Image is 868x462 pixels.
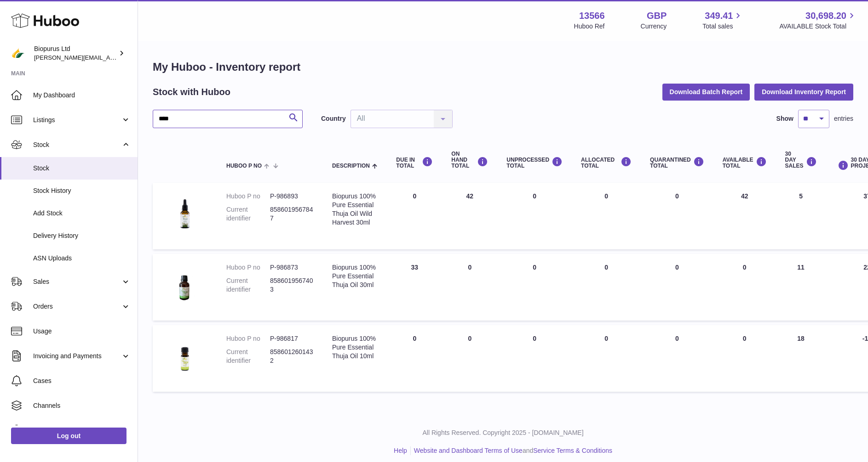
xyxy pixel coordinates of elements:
[581,157,632,169] div: ALLOCATED Total
[226,334,270,343] dt: Huboo P no
[411,446,612,455] li: and
[33,352,121,361] span: Invoicing and Payments
[387,254,442,321] td: 33
[162,192,208,238] img: product image
[145,428,861,437] p: All Rights Reserved. Copyright 2025 - [DOMAIN_NAME]
[226,205,270,223] dt: Current identifier
[270,276,314,294] dd: 8586019567403
[776,183,826,249] td: 5
[270,348,314,365] dd: 8586012601432
[572,254,641,321] td: 0
[332,163,370,169] span: Description
[754,84,853,100] button: Download Inventory Report
[33,141,121,149] span: Stock
[321,114,346,123] label: Country
[650,157,704,169] div: QUARANTINED Total
[33,186,131,195] span: Stock History
[226,263,270,272] dt: Huboo P no
[414,447,523,454] a: Website and Dashboard Terms of Use
[33,327,131,336] span: Usage
[497,325,572,392] td: 0
[713,254,776,321] td: 0
[270,334,314,343] dd: P-986817
[33,91,131,100] span: My Dashboard
[662,84,750,100] button: Download Batch Report
[162,334,208,380] img: product image
[675,335,679,342] span: 0
[33,164,131,173] span: Stock
[497,183,572,249] td: 0
[776,114,793,123] label: Show
[33,209,131,218] span: Add Stock
[574,22,605,31] div: Huboo Ref
[394,447,407,454] a: Help
[451,151,488,169] div: ON HAND Total
[442,183,497,249] td: 42
[226,276,270,294] dt: Current identifier
[497,254,572,321] td: 0
[533,447,612,454] a: Service Terms & Conditions
[33,116,121,124] span: Listings
[332,192,378,227] div: Biopurus 100% Pure Essential Thuja Oil Wild Harvest 30ml
[33,377,131,385] span: Cases
[572,325,641,392] td: 0
[713,325,776,392] td: 0
[579,10,605,22] strong: 13566
[442,254,497,321] td: 0
[33,302,121,311] span: Orders
[647,10,667,22] strong: GBP
[226,163,262,169] span: Huboo P no
[776,325,826,392] td: 18
[713,183,776,249] td: 42
[270,263,314,272] dd: P-986873
[33,401,131,410] span: Channels
[33,277,121,286] span: Sales
[387,183,442,249] td: 0
[776,254,826,321] td: 11
[834,114,853,123] span: entries
[153,86,230,98] h2: Stock with Huboo
[33,231,131,240] span: Delivery History
[153,60,853,74] h1: My Huboo - Inventory report
[723,157,767,169] div: AVAILABLE Total
[387,325,442,392] td: 0
[332,263,378,289] div: Biopurus 100% Pure Essential Thuja Oil 30ml
[506,157,563,169] div: UNPROCESSED Total
[702,22,743,31] span: Total sales
[11,428,126,444] a: Log out
[11,46,25,60] img: peter@biopurus.co.uk
[779,10,857,31] a: 30,698.20 AVAILABLE Stock Total
[226,192,270,201] dt: Huboo P no
[33,254,131,263] span: ASN Uploads
[34,45,117,62] div: Biopurus Ltd
[572,183,641,249] td: 0
[805,10,846,22] span: 30,698.20
[34,54,184,61] span: [PERSON_NAME][EMAIL_ADDRESS][DOMAIN_NAME]
[641,22,667,31] div: Currency
[675,192,679,200] span: 0
[396,157,433,169] div: DUE IN TOTAL
[779,22,857,31] span: AVAILABLE Stock Total
[270,192,314,201] dd: P-986893
[442,325,497,392] td: 0
[332,334,378,361] div: Biopurus 100% Pure Essential Thuja Oil 10ml
[270,205,314,223] dd: 8586019567847
[702,10,743,31] a: 349.41 Total sales
[705,10,733,22] span: 349.41
[785,151,817,169] div: 30 DAY SALES
[162,263,208,309] img: product image
[675,264,679,271] span: 0
[226,348,270,365] dt: Current identifier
